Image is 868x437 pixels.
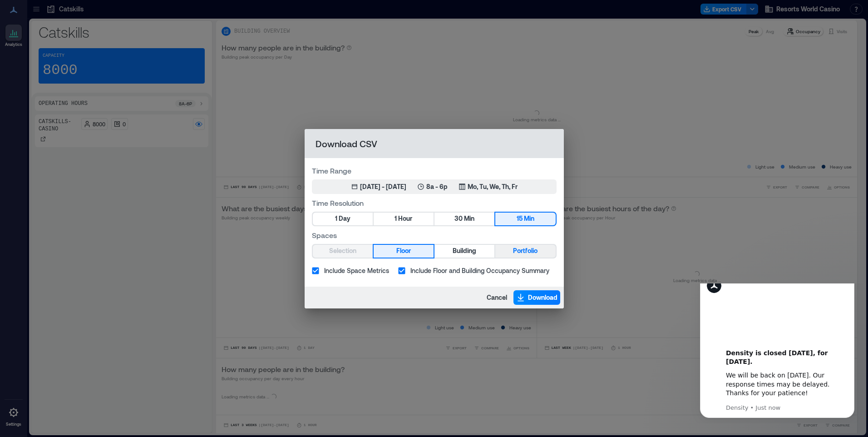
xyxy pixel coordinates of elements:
[305,129,564,158] h2: Download CSV
[39,88,161,114] div: We will be back on [DATE]. Our response times may be delayed. Thanks for your patience!
[324,266,389,275] span: Include Space Metrics
[524,213,534,224] span: Min
[312,165,557,176] label: Time Range
[464,213,474,224] span: Min
[487,293,507,302] span: Cancel
[339,213,350,224] span: Day
[374,213,434,225] button: 1 Hour
[360,182,406,191] div: [DATE] - [DATE]
[410,266,549,275] span: Include Floor and Building Occupancy Summary
[312,179,557,194] button: [DATE] - [DATE]8a - 6pMo, Tu, We, Th, Fr
[312,230,557,240] label: Spaces
[517,213,523,224] span: 15
[374,245,434,258] button: Floor
[335,213,337,224] span: 1
[398,213,412,224] span: Hour
[39,120,161,129] p: Message from Density, sent Just now
[395,213,397,224] span: 1
[426,182,448,191] p: 8a - 6p
[686,283,868,423] iframe: Intercom notifications message
[453,245,476,257] span: Building
[312,198,557,208] label: Time Resolution
[454,213,463,224] span: 30
[396,245,411,257] span: Floor
[528,293,557,302] span: Download
[313,213,373,225] button: 1 Day
[434,213,494,225] button: 30 Min
[495,245,555,258] button: Portfolio
[513,290,560,305] button: Download
[513,245,538,257] span: Portfolio
[39,66,141,82] b: Density is closed [DATE], for [DATE].
[468,182,518,191] p: Mo, Tu, We, Th, Fr
[484,290,510,305] button: Cancel
[495,213,555,225] button: 15 Min
[434,245,494,258] button: Building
